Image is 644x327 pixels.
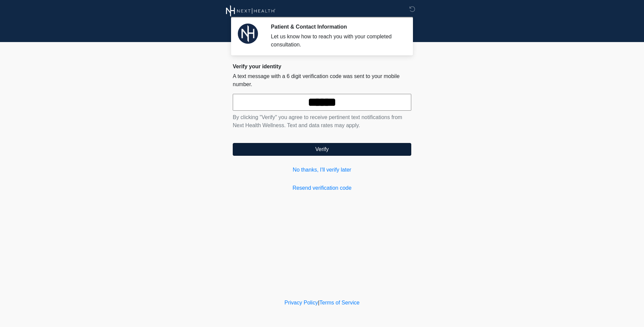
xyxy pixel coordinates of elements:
[285,300,318,305] a: Privacy Policy
[233,184,411,192] a: Resend verification code
[233,63,411,70] h2: Verify your identity
[233,113,411,130] p: By clicking "Verify" you agree to receive pertinent text notifications from Next Health Wellness....
[271,33,401,49] div: Let us know how to reach you with your completed consultation.
[318,300,319,305] a: |
[238,24,258,44] img: Agent Avatar
[233,72,411,88] p: A text message with a 6 digit verification code was sent to your mobile number.
[233,166,411,174] a: No thanks, I'll verify later
[226,5,276,17] img: Next Health Wellness Logo
[233,143,411,156] button: Verify
[271,24,401,30] h2: Patient & Contact Information
[319,300,359,305] a: Terms of Service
